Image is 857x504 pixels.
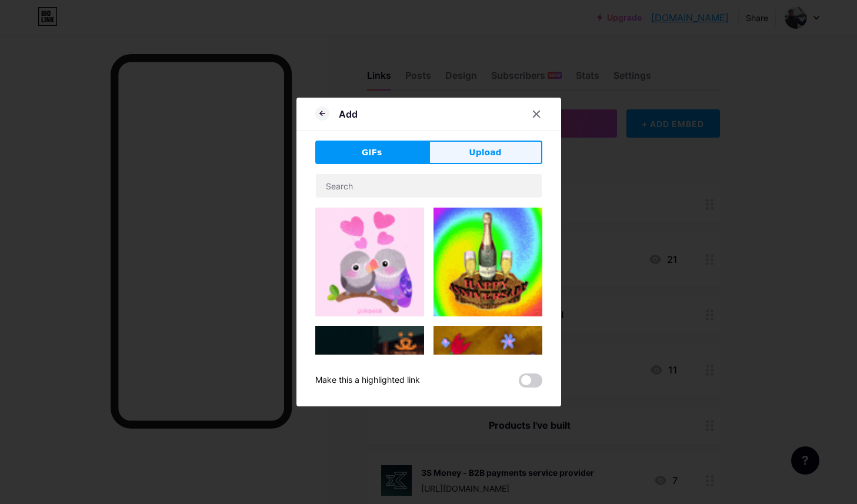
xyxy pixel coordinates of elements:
span: GIFs [362,146,382,159]
div: Add [339,107,358,121]
button: GIFs [315,141,429,164]
img: Gihpy [315,208,424,316]
img: Gihpy [433,208,542,316]
input: Search [316,174,542,198]
img: Gihpy [433,326,542,435]
div: Make this a highlighted link [315,373,420,388]
span: Upload [469,146,501,159]
button: Upload [429,141,542,164]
